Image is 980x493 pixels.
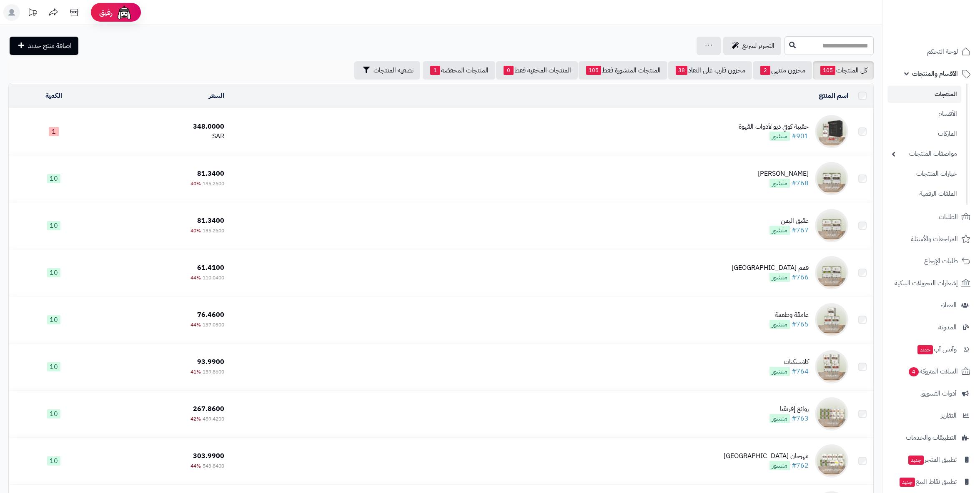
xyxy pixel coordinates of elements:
span: التحرير لسريع [742,41,774,51]
span: 2 [760,66,770,75]
a: #763 [792,413,809,423]
span: 10 [47,221,60,230]
div: [PERSON_NAME] [758,169,809,179]
span: 40% [190,180,201,187]
span: 81.3400 [197,169,224,179]
img: كلاسيكيات [815,350,848,383]
a: #765 [792,319,809,329]
a: السلات المتروكة4 [887,361,975,381]
span: 543.8400 [203,462,224,470]
a: اضافة منتج جديد [10,37,78,55]
span: 110.0400 [203,274,224,281]
img: تركيش توينز [815,162,848,195]
span: اضافة منتج جديد [28,41,72,51]
span: 41% [190,368,201,376]
span: الأقسام والمنتجات [912,68,958,80]
span: 10 [47,409,60,418]
div: 348.0000 [103,122,225,132]
a: #764 [792,366,809,376]
div: SAR [103,132,225,141]
div: حقيبة كوفي ديو لأدوات القهوة [739,122,809,132]
a: تطبيق نقاط البيعجديد [887,472,975,492]
span: التقارير [941,410,957,421]
span: 10 [47,268,60,277]
a: مخزون منتهي2 [753,61,812,80]
span: المراجعات والأسئلة [911,233,958,245]
a: لوحة التحكم [887,42,975,62]
img: روائع إفريقيا [815,397,848,431]
span: السلات المتروكة [908,366,958,377]
a: #901 [792,131,809,141]
img: حقيبة كوفي ديو لأدوات القهوة [815,115,848,148]
span: 81.3400 [197,216,224,226]
span: جديد [908,456,924,465]
img: عقيق اليمن [815,209,848,242]
span: منشور [769,179,790,188]
a: الأقسام [887,105,961,123]
span: جديد [917,345,933,354]
span: 0 [504,66,514,75]
a: وآتس آبجديد [887,339,975,359]
span: 93.9900 [197,357,224,367]
span: 42% [190,415,201,423]
span: 267.8600 [193,404,224,414]
button: تصفية المنتجات [354,61,420,80]
span: جديد [900,478,915,487]
a: الكمية [45,91,62,101]
div: عقيق اليمن [769,216,809,226]
a: التحرير لسريع [723,37,781,55]
a: المنتجات المخفية فقط0 [496,61,578,80]
span: 61.4100 [197,263,224,273]
span: العملاء [940,299,957,311]
span: 1 [430,66,440,75]
span: 135.2600 [203,227,224,234]
span: 44% [190,462,201,470]
span: منشور [769,273,790,282]
a: تطبيق المتجرجديد [887,450,975,470]
a: #768 [792,178,809,188]
span: لوحة التحكم [927,46,958,57]
a: السعر [209,91,224,101]
a: اسم المنتج [819,91,848,101]
span: منشور [769,461,790,470]
a: العملاء [887,295,975,315]
a: #767 [792,225,809,235]
span: إشعارات التحويلات البنكية [895,277,958,289]
span: تطبيق المتجر [907,454,957,466]
a: الماركات [887,125,961,143]
span: 10 [47,362,60,371]
span: المدونة [938,321,957,333]
a: المنتجات المخفضة1 [423,61,495,80]
div: روائع إفريقيا [769,404,809,414]
a: الملفات الرقمية [887,185,961,203]
a: مواصفات المنتجات [887,145,961,163]
a: أدوات التسويق [887,383,975,403]
a: كل المنتجات105 [813,61,874,80]
span: وآتس آب [917,344,957,355]
a: طلبات الإرجاع [887,251,975,271]
span: 105 [820,66,835,75]
span: 44% [190,321,201,329]
a: المدونة [887,317,975,337]
a: #762 [792,461,809,471]
img: قمم إندونيسيا [815,256,848,289]
span: 76.4600 [197,310,224,320]
div: قمم [GEOGRAPHIC_DATA] [732,263,809,273]
a: إشعارات التحويلات البنكية [887,273,975,293]
span: منشور [769,226,790,235]
span: 38 [676,66,687,75]
span: طلبات الإرجاع [924,255,958,267]
span: 10 [47,315,60,324]
span: 137.0300 [203,321,224,329]
a: المراجعات والأسئلة [887,229,975,249]
span: 135.2600 [203,180,224,187]
span: 10 [47,174,60,183]
span: منشور [769,414,790,423]
img: logo-2.png [923,23,972,41]
span: تصفية المنتجات [373,65,414,75]
span: أدوات التسويق [920,388,957,399]
a: #766 [792,272,809,282]
img: مهرجان كولومبيا [815,444,848,478]
span: 1 [49,127,59,136]
span: منشور [769,132,790,141]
